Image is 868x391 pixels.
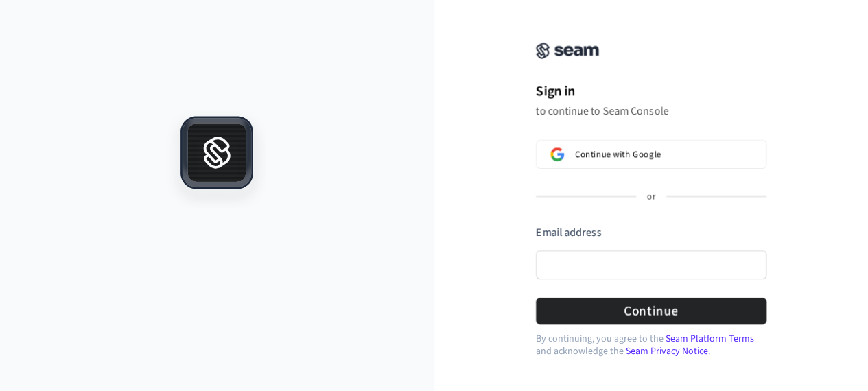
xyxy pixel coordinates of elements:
label: Email address [536,225,601,240]
button: Sign in with GoogleContinue with Google [536,140,766,169]
img: Seam Console [536,43,599,59]
button: Continue [536,298,766,324]
span: Continue with Google [575,149,661,160]
img: Sign in with Google [550,147,564,161]
a: Seam Platform Terms [666,332,754,346]
p: or [647,191,655,203]
p: By continuing, you agree to the and acknowledge the . [536,333,766,357]
a: Seam Privacy Notice [626,344,708,358]
h1: Sign in [536,81,766,102]
p: to continue to Seam Console [536,104,766,118]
